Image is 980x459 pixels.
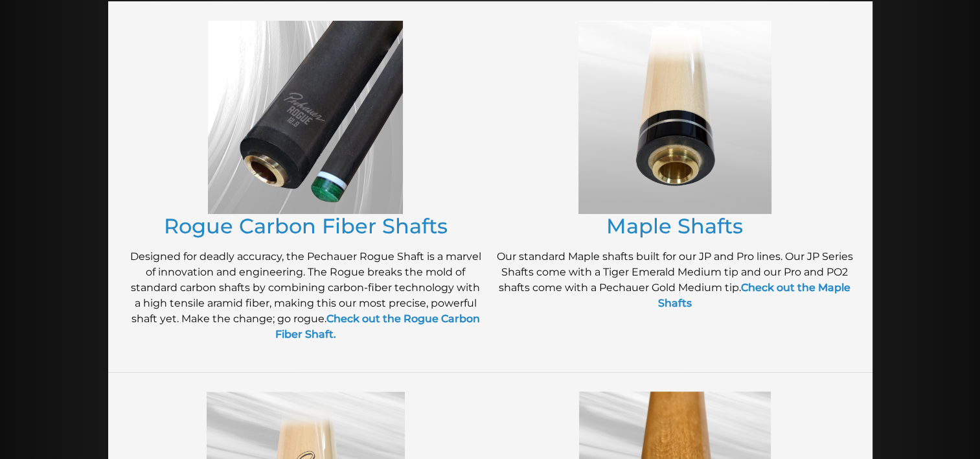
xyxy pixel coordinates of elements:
p: Our standard Maple shafts built for our JP and Pro lines. Our JP Series Shafts come with a Tiger ... [497,249,853,311]
p: Designed for deadly accuracy, the Pechauer Rogue Shaft is a marvel of innovation and engineering.... [128,249,484,342]
a: Check out the Rogue Carbon Fiber Shaft. [275,312,480,340]
a: Check out the Maple Shafts [658,281,851,309]
a: Rogue Carbon Fiber Shafts [164,213,448,239]
a: Maple Shafts [606,213,743,239]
